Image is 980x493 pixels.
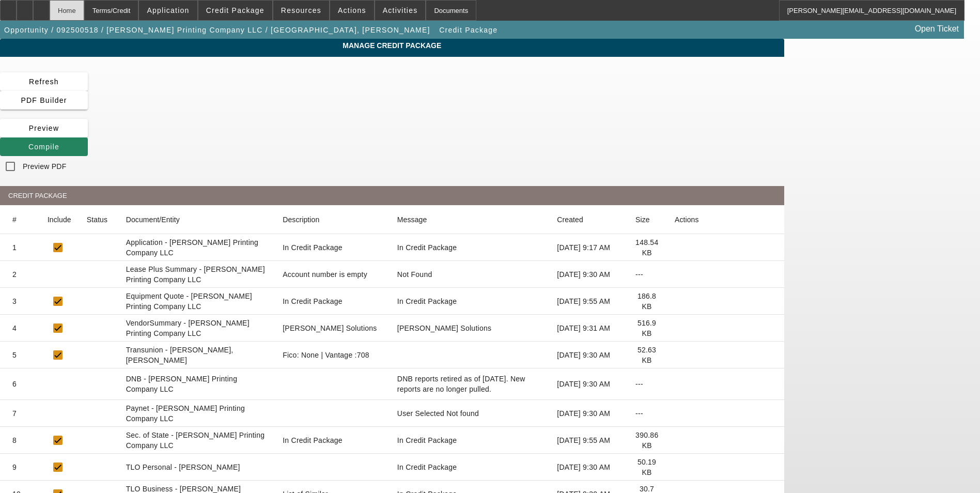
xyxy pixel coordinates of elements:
[549,288,627,315] mat-cell: [DATE] 9:55 AM
[627,454,666,481] mat-cell: 50.19 KB
[549,261,627,288] mat-cell: [DATE] 9:30 AM
[627,205,666,234] mat-header-cell: Size
[392,454,549,481] mat-cell: In Credit Package
[392,400,549,427] mat-cell: User Selected Not found
[392,288,549,315] mat-cell: In Credit Package
[627,261,666,288] mat-cell: ---
[118,315,275,342] mat-cell: VendorSummary - [PERSON_NAME] Printing Company LLC
[549,234,627,261] mat-cell: [DATE] 9:17 AM
[330,1,374,20] button: Actions
[273,1,329,20] button: Resources
[627,427,666,454] mat-cell: 390.86 KB
[118,261,275,288] mat-cell: Lease Plus Summary - [PERSON_NAME] Printing Company LLC
[627,234,666,261] mat-cell: 148.54 KB
[118,288,275,315] mat-cell: Equipment Quote - [PERSON_NAME] Printing Company LLC
[118,427,275,454] mat-cell: Sec. of State - [PERSON_NAME] Printing Company LLC
[549,342,627,368] mat-cell: [DATE] 9:30 AM
[392,368,549,400] mat-cell: DNB reports retired as of June 26, 2025. New reports are no longer pulled.
[627,342,666,368] mat-cell: 52.63 KB
[118,205,275,234] mat-header-cell: Document/Entity
[439,26,497,34] span: Credit Package
[274,288,392,315] mat-cell: In Credit Package
[392,205,549,234] mat-header-cell: Message
[274,261,392,288] mat-cell: Account number is empty
[198,1,272,20] button: Credit Package
[666,205,784,234] mat-header-cell: Actions
[118,234,275,261] mat-cell: Application - [PERSON_NAME] Printing Company LLC
[549,315,627,342] mat-cell: [DATE] 9:31 AM
[28,143,59,151] span: Compile
[21,96,67,104] span: PDF Builder
[118,342,275,368] mat-cell: Transunion - [PERSON_NAME], [PERSON_NAME]
[627,368,666,400] mat-cell: ---
[549,454,627,481] mat-cell: [DATE] 9:30 AM
[549,400,627,427] mat-cell: [DATE] 9:30 AM
[338,6,366,14] span: Actions
[627,288,666,315] mat-cell: 186.8 KB
[206,6,265,14] span: Credit Package
[392,315,549,342] mat-cell: Hirsch Solutions
[21,161,66,172] label: Preview PDF
[549,368,627,400] mat-cell: [DATE] 9:30 AM
[375,1,426,20] button: Activities
[79,205,118,234] mat-header-cell: Status
[274,342,392,368] mat-cell: Fico: None | Vantage :708
[627,315,666,342] mat-cell: 516.9 KB
[8,41,776,50] span: Manage Credit Package
[139,1,197,20] button: Application
[39,205,79,234] mat-header-cell: Include
[274,205,392,234] mat-header-cell: Description
[911,20,963,38] a: Open Ticket
[147,6,189,14] span: Application
[627,400,666,427] mat-cell: ---
[392,234,549,261] mat-cell: In Credit Package
[274,234,392,261] mat-cell: In Credit Package
[549,427,627,454] mat-cell: [DATE] 9:55 AM
[274,427,392,454] mat-cell: In Credit Package
[118,400,275,427] mat-cell: Paynet - [PERSON_NAME] Printing Company LLC
[392,261,549,288] mat-cell: Not Found
[392,427,549,454] mat-cell: In Credit Package
[437,21,500,39] button: Credit Package
[549,205,627,234] mat-header-cell: Created
[274,315,392,342] mat-cell: Hirsch Solutions
[281,6,321,14] span: Resources
[29,78,59,86] span: Refresh
[4,26,430,34] span: Opportunity / 092500518 / [PERSON_NAME] Printing Company LLC / [GEOGRAPHIC_DATA], [PERSON_NAME]
[118,368,275,400] mat-cell: DNB - [PERSON_NAME] Printing Company LLC
[29,124,59,132] span: Preview
[383,6,418,14] span: Activities
[118,454,275,481] mat-cell: TLO Personal - [PERSON_NAME]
